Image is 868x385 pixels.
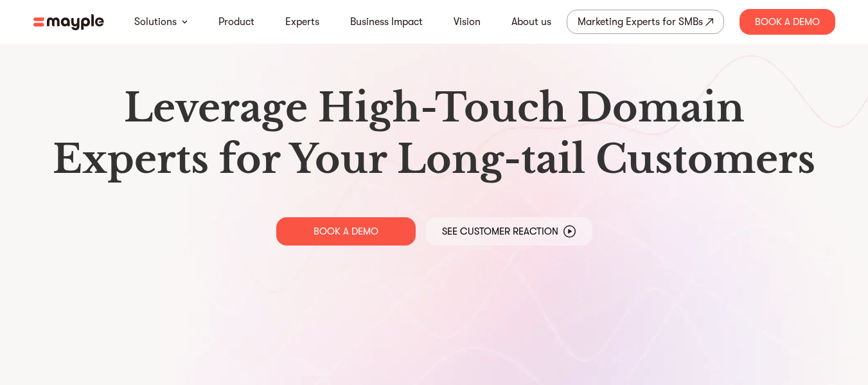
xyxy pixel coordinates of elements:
div: Book A Demo [740,9,835,35]
a: Business Impact [350,14,423,30]
h1: Leverage High-Touch Domain Experts for Your Long-tail Customers [44,82,825,185]
div: Marketing Experts for SMBs [578,13,703,31]
img: arrow-down [182,20,188,24]
p: BOOK A DEMO [314,225,378,238]
a: About us [511,14,551,30]
p: See Customer Reaction [442,225,558,238]
a: Solutions [134,14,177,30]
a: Experts [285,14,319,30]
a: Marketing Experts for SMBs [567,10,724,34]
img: mayple-logo [33,14,104,30]
a: Product [218,14,254,30]
a: See Customer Reaction [426,217,592,246]
a: Vision [454,14,481,30]
a: BOOK A DEMO [276,217,416,246]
